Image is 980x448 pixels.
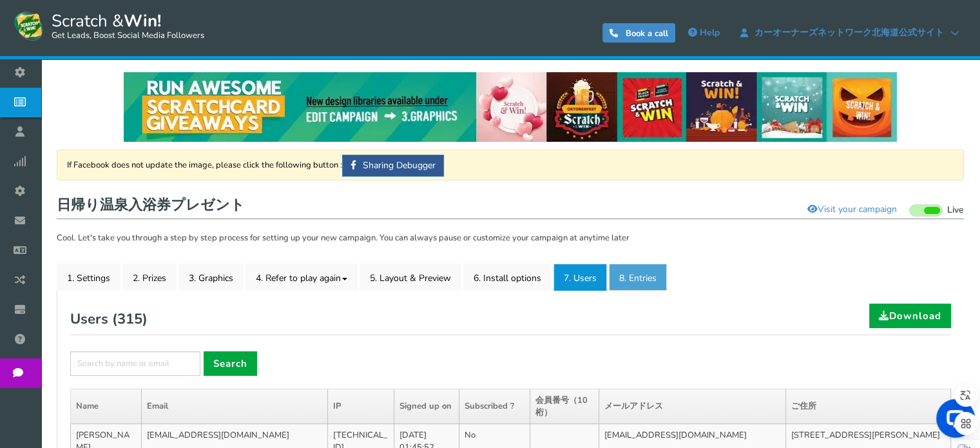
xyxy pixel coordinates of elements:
a: 8. Entries [609,264,667,291]
a: Name [76,400,99,412]
h1: 日帰り温泉入浴券プレゼント [57,193,964,219]
th: Subscribed ? [459,389,530,424]
span: Book a call [626,28,668,39]
input: Search by name or email [70,351,200,376]
p: Cool. Let's take you through a step by step process for setting up your new campaign. You can alw... [57,232,964,245]
span: 315 [117,309,142,329]
iframe: LiveChat chat widget [926,394,980,448]
a: 4. Refer to play again [245,264,358,291]
span: Scratch & [45,10,204,42]
img: festival-poster-2020.webp [124,72,897,142]
a: 2. Prizes [122,264,177,291]
a: Sharing Debugger [342,155,444,177]
div: ドメイン概要 [58,77,108,86]
img: Scratch and Win [13,10,45,42]
small: Get Leads, Boost Social Media Followers [52,31,204,41]
a: Visit your campaign [799,199,905,220]
a: 3. Graphics [178,264,244,291]
strong: Win! [124,10,161,32]
div: ドメイン: [DOMAIN_NAME] [34,34,149,45]
img: website_grey.svg [21,34,31,45]
a: Book a call [602,23,675,43]
a: Download [869,304,951,328]
th: Email [142,389,328,424]
div: キーワード流入 [149,77,207,86]
a: Scratch &Win! Get Leads, Boost Social Media Followers [13,10,204,42]
th: ご住所 [785,389,950,424]
img: tab_domain_overview_orange.svg [44,76,54,86]
th: メールアドレス [599,389,785,424]
a: 6. Install options [463,264,552,291]
a: Search [204,351,257,376]
span: カーオーナーズネットワーク北海道公式サイト [748,28,950,38]
span: Help [700,26,720,39]
a: 5. Layout & Preview [360,264,461,291]
div: If Facebook does not update the image, please click the following button : [57,150,964,180]
span: Live [947,204,964,217]
a: Help [682,23,726,43]
th: Signed up on [394,389,459,424]
th: IP [328,389,394,424]
a: 7. Users [553,264,607,291]
th: 会員番号（10桁） [530,389,599,424]
a: 1. Settings [57,264,120,291]
h2: Users ( ) [70,304,148,335]
img: tab_keywords_by_traffic_grey.svg [135,76,146,86]
img: logo_orange.svg [21,21,31,31]
div: v 4.0.25 [36,21,63,31]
